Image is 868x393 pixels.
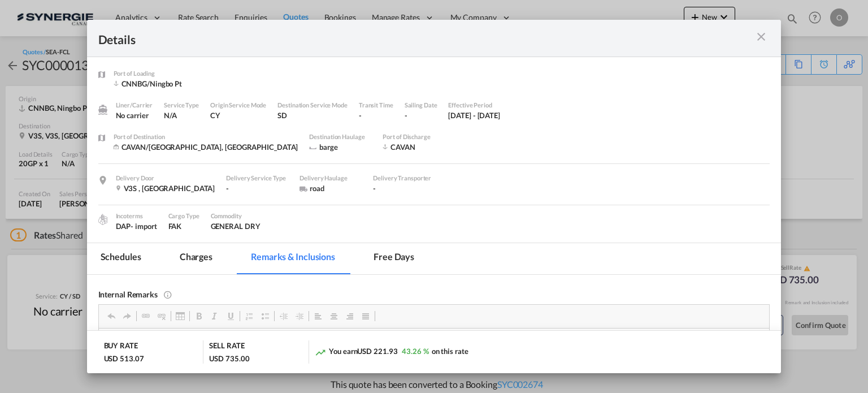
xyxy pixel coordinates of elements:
md-icon: icon-close m-3 fg-AAA8AD cursor [754,30,768,44]
a: Align Right [342,309,358,323]
a: Table [172,309,188,323]
div: Incoterms [116,211,157,221]
div: Liner/Carrier [116,100,153,110]
div: Delivery Service Type [226,173,288,183]
div: DAP [116,221,157,231]
span: N/A [164,111,177,120]
div: Destination Service Mode [277,100,348,110]
md-tab-item: Charges [166,243,226,274]
a: Insert/Remove Bulleted List [257,309,273,323]
md-tab-item: Schedules [87,243,155,274]
div: V3S , Canada [116,183,215,193]
img: cargo.png [97,213,109,226]
a: Link (Ctrl+K) [138,309,154,323]
div: Delivery Door [116,173,215,183]
div: - [226,183,288,193]
a: Italic (Ctrl+I) [207,309,223,323]
a: Unlink [154,309,170,323]
div: Delivery Transporter [373,173,435,183]
md-pagination-wrapper: Use the left and right arrow keys to navigate between tabs [87,243,440,274]
div: USD 735.00 [209,353,249,364]
div: Destination Haulage [309,132,371,142]
div: - [405,110,437,120]
div: CNNBG/Ningbo Pt [114,79,204,89]
div: CAVAN [383,142,473,152]
span: USD 221.93 [357,347,397,356]
a: Align Left [310,309,326,323]
div: Port of Destination [114,132,298,142]
div: USD 513.07 [104,353,144,364]
div: - import [131,221,157,231]
div: Effective Period [448,100,500,110]
a: Bold (Ctrl+B) [191,309,207,323]
a: Decrease Indent [276,309,292,323]
a: Underline (Ctrl+U) [223,309,238,323]
div: - [373,183,435,193]
md-icon: This remarks only visible for internal user and will not be printed on Quote PDF [163,289,172,298]
div: BUY RATE [104,340,138,353]
div: Port of Discharge [383,132,473,142]
a: Increase Indent [292,309,307,323]
div: Port of Loading [114,68,204,79]
div: Commodity [211,211,261,221]
div: Delivery Haulage [300,173,362,183]
a: Centre [326,309,342,323]
div: Service Type [164,100,199,110]
md-tab-item: Remarks & Inclusions [237,243,349,274]
div: SD [277,110,348,120]
md-dialog: Port of Loading ... [87,20,782,374]
a: Justify [358,309,374,323]
div: barge [309,142,371,152]
div: road [300,183,362,193]
div: FAK [168,221,199,231]
div: Cargo Type [168,211,199,221]
div: No carrier [116,110,153,120]
div: CY [210,110,266,120]
span: 43.26 % [402,347,428,356]
div: CAVAN/Vancouver, BC [114,142,298,152]
div: - [359,110,393,120]
div: Origin Service Mode [210,100,266,110]
div: Sailing Date [405,100,437,110]
a: Insert/Remove Numbered List [241,309,257,323]
a: Redo (Ctrl+Y) [119,309,135,323]
a: Undo (Ctrl+Z) [103,309,119,323]
div: Details [98,31,703,45]
div: Internal Remarks [98,289,770,299]
div: You earn on this rate [315,346,468,358]
div: SELL RATE [209,340,244,353]
span: GENERAL DRY [211,222,261,231]
div: Transit Time [359,100,393,110]
md-tab-item: Free days [360,243,428,274]
div: 25 Jun 2025 - 29 Aug 2025 [448,110,500,120]
md-icon: icon-trending-up [315,347,326,358]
